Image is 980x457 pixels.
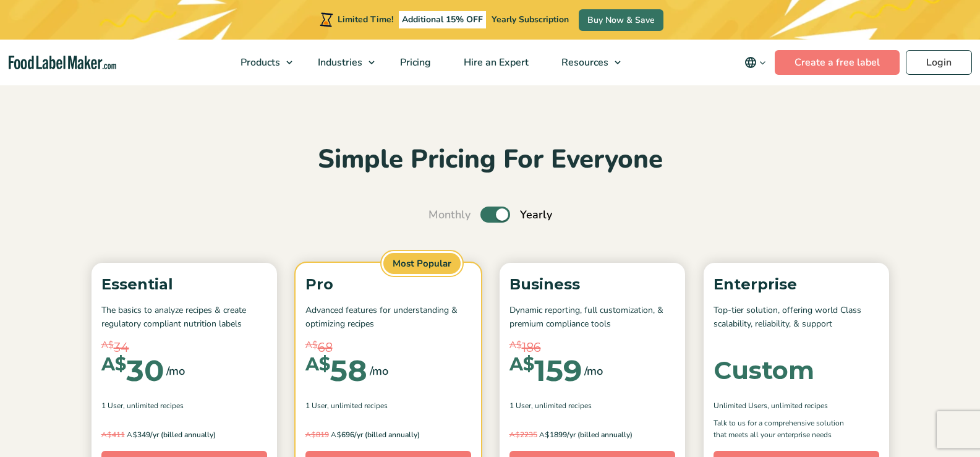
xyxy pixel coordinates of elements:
span: Unlimited Users [714,400,767,411]
p: Business [509,273,675,296]
p: Essential [101,273,267,296]
span: Resources [558,56,610,69]
span: A$ [305,356,330,374]
span: Pricing [396,56,432,69]
span: A$ [101,430,112,439]
span: /mo [370,362,388,380]
span: , Unlimited Recipes [531,400,592,411]
span: Industries [314,56,364,69]
span: , Unlimited Recipes [123,400,184,411]
span: A$ [539,430,550,439]
a: Products [224,40,299,85]
span: Most Popular [381,251,462,276]
div: Custom [714,358,814,383]
h2: Simple Pricing For Everyone [85,143,895,177]
span: A$ [101,356,126,374]
div: 58 [305,356,367,385]
span: 1 User [101,400,123,411]
del: 2235 [509,430,537,440]
span: A$ [101,338,114,352]
span: 68 [318,338,333,357]
span: A$ [509,338,522,352]
span: A$ [331,430,341,439]
a: Industries [302,40,381,85]
p: Dynamic reporting, full customization, & premium compliance tools [509,304,675,331]
span: Yearly [520,207,552,223]
div: 30 [101,356,164,385]
a: Create a free label [775,50,900,75]
a: Pricing [384,40,445,85]
span: Yearly Subscription [492,14,569,25]
div: 159 [509,356,582,385]
span: 1 User [305,400,327,411]
span: A$ [305,430,316,439]
span: Hire an Expert [460,56,530,69]
span: 34 [114,338,129,357]
p: The basics to analyze recipes & create regulatory compliant nutrition labels [101,304,267,331]
span: , Unlimited Recipes [327,400,388,411]
span: 1 User [509,400,531,411]
span: Limited Time! [338,14,393,25]
p: Enterprise [714,273,879,296]
a: Resources [545,40,627,85]
span: /mo [584,362,603,380]
p: Advanced features for understanding & optimizing recipes [305,304,471,331]
span: Monthly [428,207,471,223]
span: Products [237,56,281,69]
span: A$ [509,356,534,374]
a: Buy Now & Save [579,9,663,31]
a: Login [906,50,972,75]
p: Pro [305,273,471,296]
p: Talk to us for a comprehensive solution that meets all your enterprise needs [714,417,856,441]
del: 411 [101,430,125,440]
span: 186 [522,338,541,357]
span: A$ [305,338,318,352]
p: 1899/yr (billed annually) [509,429,675,441]
span: A$ [509,430,520,439]
label: Toggle [480,207,510,223]
a: Hire an Expert [448,40,542,85]
p: Top-tier solution, offering world Class scalability, reliability, & support [714,304,879,331]
span: Additional 15% OFF [399,11,486,28]
span: A$ [127,430,137,439]
span: , Unlimited Recipes [767,400,828,411]
del: 819 [305,430,329,440]
span: /mo [166,362,185,380]
p: 349/yr (billed annually) [101,429,267,441]
p: 696/yr (billed annually) [305,429,471,441]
